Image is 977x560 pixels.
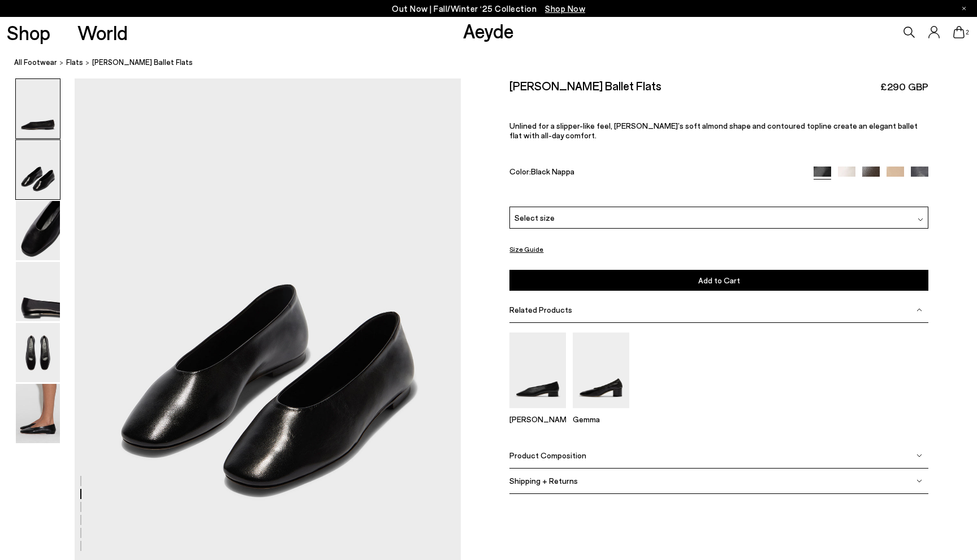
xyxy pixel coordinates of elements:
[531,167,574,176] span: Black Nappa
[16,262,60,321] img: Kirsten Ballet Flats - Image 4
[392,2,585,16] p: Out Now | Fall/Winter ‘25 Collection
[16,384,60,443] img: Kirsten Ballet Flats - Image 6
[953,26,965,38] a: 2
[509,242,543,256] button: Size Guide
[917,452,922,458] img: svg%3E
[77,23,128,42] a: World
[509,305,572,314] span: Related Products
[965,29,970,36] span: 2
[92,56,193,68] span: [PERSON_NAME] Ballet Flats
[917,307,922,313] img: svg%3E
[463,19,514,42] a: Aeyde
[509,333,566,408] img: Delia Low-Heeled Ballet Pumps
[545,3,585,14] span: Navigate to /collections/new-in
[515,212,555,224] span: Select size
[573,414,629,424] p: Gemma
[16,323,60,382] img: Kirsten Ballet Flats - Image 5
[14,47,977,78] nav: breadcrumb
[66,56,83,68] a: flats
[509,121,918,140] span: Unlined for a slipper-like feel, [PERSON_NAME]’s soft almond shape and contoured topline create a...
[509,414,566,424] p: [PERSON_NAME]
[16,140,60,199] img: Kirsten Ballet Flats - Image 2
[880,80,928,94] span: £290 GBP
[509,270,928,291] button: Add to Cart
[918,217,923,222] img: svg%3E
[509,78,662,93] h2: [PERSON_NAME] Ballet Flats
[573,400,629,424] a: Gemma Block Heel Pumps Gemma
[14,56,57,68] a: All Footwear
[917,478,922,483] img: svg%3E
[509,450,586,460] span: Product Composition
[509,167,800,180] div: Color:
[66,58,83,67] span: flats
[698,275,740,285] span: Add to Cart
[16,201,60,260] img: Kirsten Ballet Flats - Image 3
[16,79,60,138] img: Kirsten Ballet Flats - Image 1
[573,333,629,408] img: Gemma Block Heel Pumps
[509,476,578,485] span: Shipping + Returns
[509,400,566,424] a: Delia Low-Heeled Ballet Pumps [PERSON_NAME]
[7,23,50,42] a: Shop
